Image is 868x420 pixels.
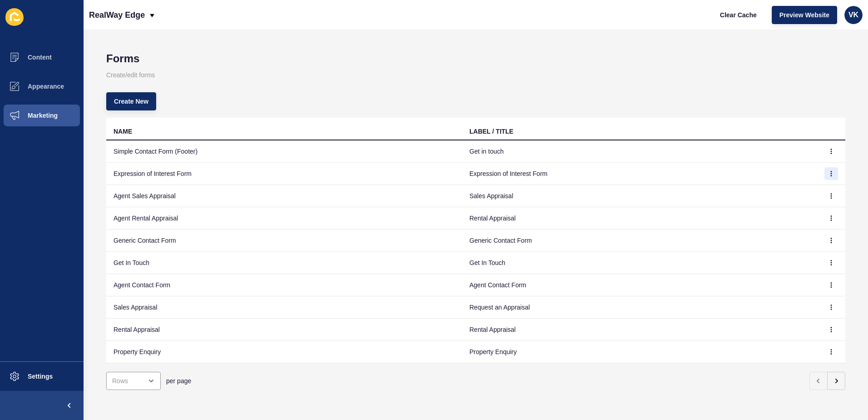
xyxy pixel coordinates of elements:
[114,97,148,106] span: Create New
[462,274,818,296] td: Agent Contact Form
[106,163,462,185] td: Expression of Interest Form
[106,185,462,207] td: Agent Sales Appraisal
[462,140,818,163] td: Get in touch
[462,207,818,230] td: Rental Appraisal
[462,252,818,274] td: Get In Touch
[712,6,764,24] button: Clear Cache
[106,296,462,319] td: Sales Appraisal
[106,319,462,341] td: Rental Appraisal
[106,341,462,363] td: Property Enquiry
[106,92,156,110] button: Create New
[462,163,818,185] td: Expression of Interest Form
[113,127,132,136] div: NAME
[106,65,845,85] p: Create/edit forms
[848,10,858,20] span: VK
[166,376,191,385] span: per page
[89,4,145,26] p: RealWay Edge
[462,341,818,363] td: Property Enquiry
[772,6,837,24] button: Preview Website
[720,10,757,20] span: Clear Cache
[106,207,462,230] td: Agent Rental Appraisal
[106,52,845,65] h1: Forms
[779,10,829,20] span: Preview Website
[462,185,818,207] td: Sales Appraisal
[106,140,462,163] td: Simple Contact Form (Footer)
[106,274,462,296] td: Agent Contact Form
[469,127,513,136] div: LABEL / TITLE
[462,230,818,252] td: Generic Contact Form
[462,319,818,341] td: Rental Appraisal
[106,230,462,252] td: Generic Contact Form
[106,252,462,274] td: Get In Touch
[106,372,161,390] div: open menu
[462,296,818,319] td: Request an Appraisal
